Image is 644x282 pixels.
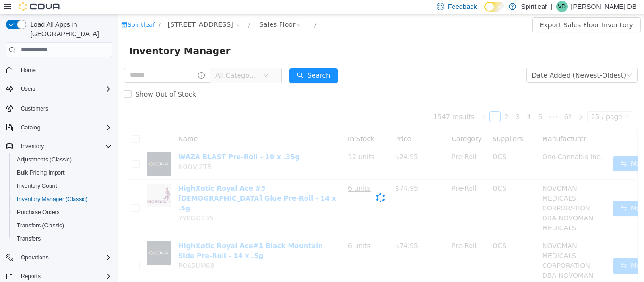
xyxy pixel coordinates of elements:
span: VD [558,1,566,12]
div: Date Added (Newest-Oldest) [414,54,508,68]
span: Transfers [17,235,41,242]
button: Users [17,83,39,95]
span: Load All Apps in [GEOGRAPHIC_DATA] [26,20,112,39]
i: icon: down [145,58,151,65]
button: Inventory [17,141,48,152]
button: icon: searchSearch [172,54,220,69]
img: Cova [19,2,61,11]
i: icon: down [509,58,514,65]
button: Catalog [17,122,44,133]
div: Sales Floor [141,3,178,17]
p: [PERSON_NAME] DB [571,1,636,12]
span: Inventory Count [17,182,57,190]
a: Inventory Count [13,180,61,192]
i: icon: shop [3,8,9,14]
button: Operations [2,251,116,264]
span: Users [21,85,35,93]
span: Operations [21,254,49,261]
button: Customers [2,101,116,115]
button: Users [2,82,116,96]
span: Inventory Manager [11,29,118,44]
a: icon: shopSpiritleaf [3,7,37,14]
button: Inventory Manager (Classic) [9,193,116,206]
span: Dark Mode [484,12,485,12]
button: Transfers (Classic) [9,219,116,232]
button: Export Sales Floor Inventory [414,3,523,18]
p: Spiritleaf [521,1,546,12]
a: Transfers (Classic) [13,220,68,231]
span: / [41,7,42,14]
span: Transfers (Classic) [17,222,64,229]
span: Inventory [21,143,44,150]
span: 570 - Spiritleaf Taunton Rd E (Oshawa) [50,5,116,16]
button: Operations [17,252,52,263]
span: Users [17,83,112,95]
button: Inventory [2,140,116,153]
span: Inventory Count [13,180,112,192]
span: Adjustments (Classic) [13,154,112,165]
span: Bulk Pricing Import [17,169,65,177]
span: Purchase Orders [17,209,60,216]
span: / [197,7,198,14]
span: Reports [21,273,41,280]
button: Home [2,63,116,77]
span: Show Out of Stock [14,76,82,84]
button: Adjustments (Classic) [9,153,116,166]
span: Catalog [17,122,112,133]
span: Home [17,64,112,76]
a: Inventory Manager (Classic) [13,193,91,205]
button: Transfers [9,232,116,245]
span: Bulk Pricing Import [13,167,112,178]
span: Adjustments (Classic) [17,156,72,163]
span: Inventory [17,141,112,152]
span: Operations [17,252,112,263]
p: | [551,1,553,12]
span: Feedback [448,2,477,11]
i: icon: info-circle [80,58,87,64]
span: Reports [17,271,112,282]
span: Customers [21,105,48,113]
a: Purchase Orders [13,207,64,218]
span: Catalog [21,124,40,131]
a: Home [17,64,40,76]
button: Bulk Pricing Import [9,166,116,179]
span: / [131,7,132,14]
div: Valerie DB [556,1,568,12]
span: Transfers (Classic) [13,220,112,231]
button: Catalog [2,121,116,134]
a: Customers [17,103,52,114]
span: Inventory Manager (Classic) [17,195,88,203]
input: Dark Mode [484,2,504,12]
a: Bulk Pricing Import [13,167,68,178]
button: Reports [17,271,44,282]
a: Adjustments (Classic) [13,154,75,165]
span: Purchase Orders [13,207,112,218]
button: Purchase Orders [9,206,116,219]
span: Home [21,66,36,74]
span: Inventory Manager (Classic) [13,193,112,205]
span: All Categories [98,56,140,66]
a: Transfers [13,233,44,244]
span: Customers [17,102,112,114]
button: Inventory Count [9,179,116,193]
span: Transfers [13,233,112,244]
